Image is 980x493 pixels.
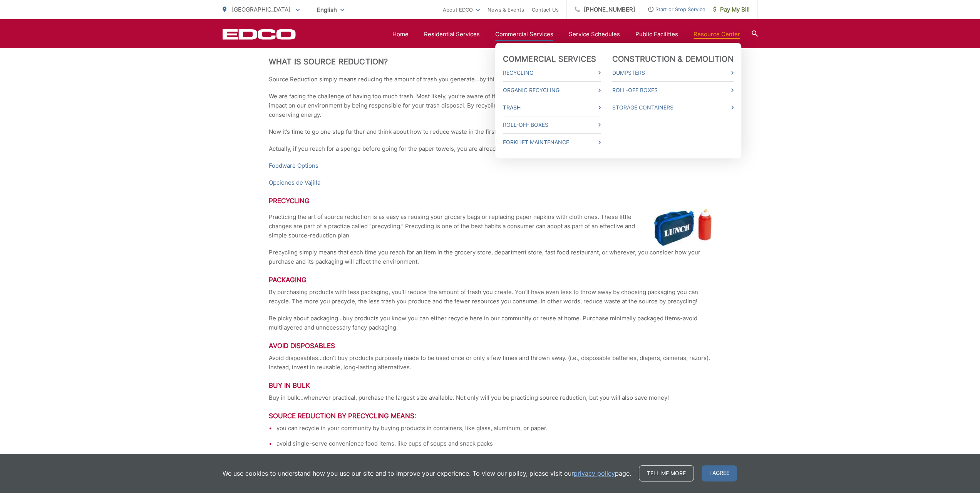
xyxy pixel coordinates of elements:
h3: Source reduction by precycling means: [269,412,712,420]
a: Resource Center [694,30,740,39]
a: Opciones de Vajilla [269,178,320,187]
h3: Avoid Disposables [269,342,712,350]
a: Service Schedules [569,30,620,39]
a: Tell me more [639,465,694,481]
span: [GEOGRAPHIC_DATA] [232,6,290,13]
a: Foodware Options [269,161,318,170]
p: Source Reduction simply means reducing the amount of trash you generate…by thinking before you act. [269,75,712,84]
h3: Buy in Bulk [269,382,712,389]
a: Roll-Off Boxes [503,120,601,130]
a: Construction & Demolition [612,54,734,64]
img: Lunch Bag [654,209,712,246]
p: Buy in bulk…whenever practical, purchase the largest size available. Not only will you be practic... [269,393,712,402]
p: Avoid disposables…don’t buy products purposely made to be used once or only a few times and throw... [269,353,712,372]
a: Home [392,30,409,39]
a: Roll-Off Boxes [612,86,734,95]
a: News & Events [487,5,524,14]
p: Actually, if you reach for a sponge before going for the paper towels, you are already reducing w... [269,144,712,153]
a: Commercial Services [503,54,596,64]
a: Dumpsters [612,68,734,77]
a: Commercial Services [495,30,553,39]
p: We are facing the challenge of having too much trash. Most likely, you’re aware of this and are d... [269,92,712,119]
a: About EDCO [443,5,480,14]
a: Residential Services [424,30,480,39]
a: Storage Containers [612,103,734,112]
a: Trash [503,103,601,112]
h2: What is Source Reduction? [269,57,712,66]
a: privacy policy [574,469,615,478]
a: Public Facilities [635,30,678,39]
p: Be picky about packaging…buy products you know you can either recycle here in our community or re... [269,314,712,332]
span: Pay My Bill [713,5,750,14]
span: I agree [702,465,737,481]
p: Now it’s time to go one step further and think about how to reduce waste in the first place by go... [269,127,712,136]
h3: Precycling [269,197,712,205]
h3: Packaging [269,276,712,284]
a: Organic Recycling [503,86,601,95]
p: By purchasing products with less packaging, you’ll reduce the amount of trash you create. You’ll ... [269,288,712,306]
a: Forklift Maintenance [503,138,601,147]
p: We use cookies to understand how you use our site and to improve your experience. To view our pol... [223,469,631,478]
a: EDCD logo. Return to the homepage. [223,29,296,40]
a: Contact Us [532,5,559,14]
li: avoid single-serve convenience food items, like cups of soups and snack packs [276,439,712,448]
span: English [311,3,350,17]
a: Recycling [503,68,601,77]
p: Practicing the art of source reduction is as easy as reusing your grocery bags or replacing paper... [269,212,712,240]
p: Precycling simply means that each time you reach for an item in the grocery store, department sto... [269,248,712,266]
li: you can recycle in your community by buying products in containers, like glass, aluminum, or paper. [276,424,712,433]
